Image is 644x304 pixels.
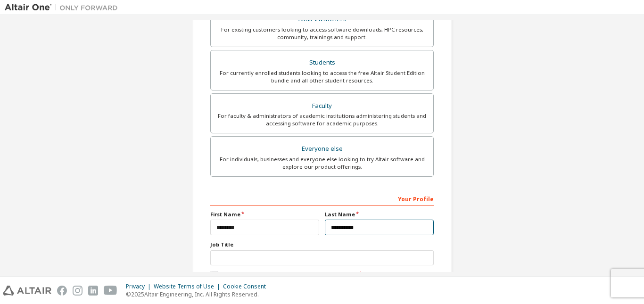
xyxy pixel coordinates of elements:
div: Students [216,56,428,69]
img: facebook.svg [57,286,67,296]
a: Academic End-User License Agreement [253,271,358,279]
div: Website Terms of Use [154,283,223,290]
label: Last Name [325,211,434,218]
div: For existing customers looking to access software downloads, HPC resources, community, trainings ... [216,26,428,41]
p: © 2025 Altair Engineering, Inc. All Rights Reserved. [126,290,272,298]
div: For faculty & administrators of academic institutions administering students and accessing softwa... [216,112,428,127]
label: First Name [210,211,319,218]
img: linkedin.svg [88,286,98,296]
div: Cookie Consent [223,283,272,290]
div: For currently enrolled students looking to access the free Altair Student Edition bundle and all ... [216,69,428,84]
img: Altair One [5,3,123,12]
label: Job Title [210,241,434,248]
div: Your Profile [210,191,434,206]
label: I accept the [210,271,358,279]
div: Faculty [216,99,428,113]
img: altair_logo.svg [3,286,51,296]
img: instagram.svg [73,286,83,296]
div: For individuals, businesses and everyone else looking to try Altair software and explore our prod... [216,156,428,171]
img: youtube.svg [104,286,117,296]
div: Privacy [126,283,154,290]
div: Everyone else [216,142,428,156]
